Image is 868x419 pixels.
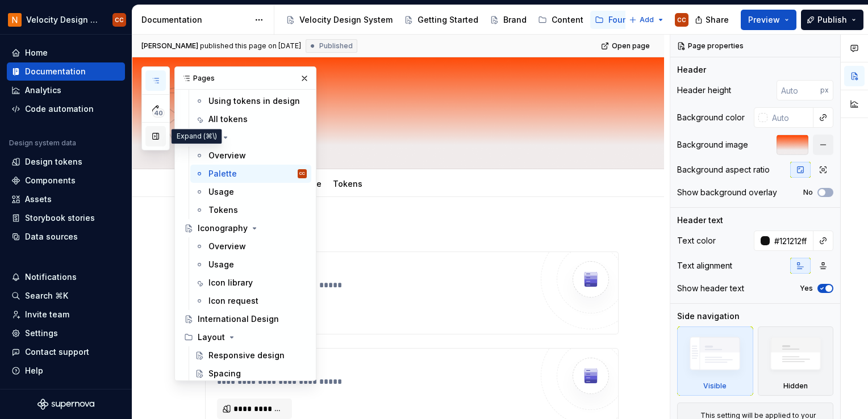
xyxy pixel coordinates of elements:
div: Hidden [783,382,808,391]
p: Color Palette [205,224,619,238]
div: Content [552,14,583,26]
div: Documentation [141,14,249,26]
a: Open page [598,38,655,54]
a: Data sources [7,228,125,246]
div: Text alignment [677,260,732,271]
a: Assets [7,190,125,208]
div: Hidden [758,326,834,396]
button: Help [7,362,125,380]
textarea: Color [203,94,616,121]
a: Responsive design [190,346,311,364]
div: Design system data [9,139,76,148]
div: Icon request [208,295,258,307]
a: Documentation [7,62,125,81]
div: Layout [198,332,225,343]
span: [PERSON_NAME] [141,41,198,51]
div: International Design [198,313,279,325]
span: Share [706,14,729,26]
div: Usage [208,259,234,270]
div: Page tree [281,9,623,31]
img: bb28370b-b938-4458-ba0e-c5bddf6d21d4.png [8,13,22,27]
div: Brand [503,14,527,26]
div: Icon library [208,277,253,288]
div: Home [25,47,48,58]
div: Iconography [198,223,248,234]
a: Design tokens [7,153,125,171]
div: Components [25,175,76,186]
input: Auto [777,80,820,100]
a: Brand [485,11,531,29]
div: Overview [208,150,246,161]
a: Velocity Design System [281,11,397,29]
div: CC [115,15,124,24]
button: Notifications [7,268,125,286]
a: PaletteCC [190,165,311,183]
a: Home [7,44,125,62]
div: Contact support [25,346,89,358]
button: Search ⌘K [7,287,125,305]
div: Background color [677,112,745,123]
div: CC [299,168,305,179]
div: Visible [703,382,727,391]
div: published this page on [DATE] [200,41,301,51]
div: Palette [208,168,237,179]
input: Auto [767,107,813,128]
a: Using tokens in design [190,92,311,110]
a: Settings [7,324,125,342]
div: Overview [208,241,246,252]
a: Code automation [7,100,125,118]
div: Background aspect ratio [677,164,770,175]
button: Add [625,12,668,28]
div: Getting Started [418,14,478,26]
a: Usage [190,183,311,201]
div: Velocity Design System by NAVEX [26,14,99,26]
a: Invite team [7,305,125,324]
div: Header text [677,215,723,226]
a: Foundation [590,11,658,29]
button: Share [689,10,736,30]
label: Yes [800,284,813,293]
span: Publish [817,14,847,26]
div: Analytics [25,85,61,96]
div: Help [25,365,43,376]
div: Background image [677,139,748,150]
span: 40 [152,108,165,118]
div: Usage [208,186,234,198]
a: Icon library [190,274,311,292]
div: Show background overlay [677,187,777,198]
div: Storybook stories [25,212,95,224]
div: Pages [175,67,316,90]
a: Color [180,128,311,146]
div: Assets [25,194,52,205]
a: Analytics [7,81,125,99]
a: All tokens [190,110,311,128]
span: Published [319,41,353,51]
a: Spacing [190,364,311,383]
div: Layout [180,328,311,346]
a: Tokens [190,201,311,219]
a: Usage [190,255,311,274]
div: Velocity Design System [299,14,393,26]
span: Add [640,15,654,24]
div: Foundation [608,14,653,26]
a: International Design [180,310,311,328]
input: Auto [770,231,813,251]
div: Side navigation [677,311,740,322]
div: Text color [677,235,716,246]
div: Expand (⌘\) [172,129,222,144]
button: Preview [741,10,796,30]
a: Supernova Logo [37,399,94,410]
p: px [820,86,829,95]
div: Header [677,64,706,76]
div: Show header text [677,283,744,294]
div: Invite team [25,309,69,320]
a: Icon request [190,292,311,310]
a: Iconography [180,219,311,237]
div: CC [677,15,686,24]
a: Content [533,11,588,29]
div: Using tokens in design [208,95,300,107]
div: Design tokens [25,156,82,167]
a: Components [7,171,125,190]
div: Search ⌘K [25,290,68,301]
div: Settings [25,328,58,339]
